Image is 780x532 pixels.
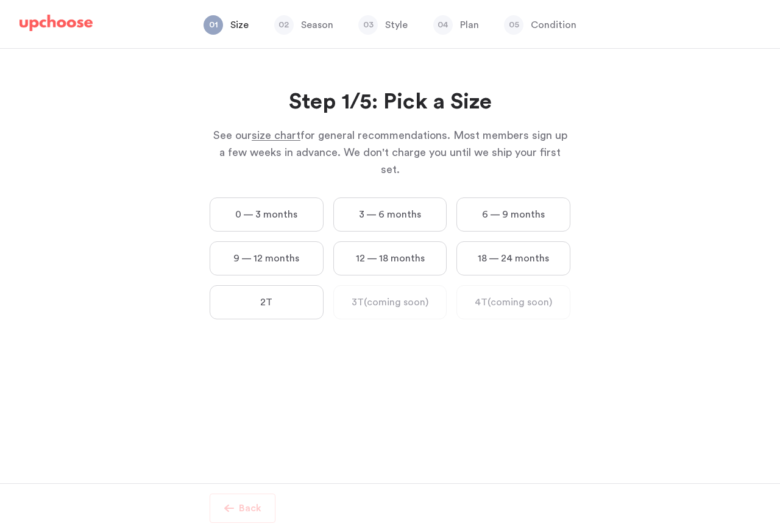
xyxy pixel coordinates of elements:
[210,285,324,319] label: 2T
[358,15,378,35] span: 03
[210,88,570,117] h2: Step 1/5: Pick a Size
[239,501,261,516] p: Back
[333,241,447,275] label: 12 — 18 months
[210,494,275,523] button: Back
[19,15,93,37] a: UpChoose
[531,18,576,32] p: Condition
[460,18,479,32] p: Plan
[252,130,300,141] span: size chart
[204,15,223,35] span: 01
[333,285,447,319] label: 3T (coming soon)
[456,285,570,319] label: 4T (coming soon)
[456,241,570,275] label: 18 — 24 months
[433,15,453,35] span: 04
[504,15,523,35] span: 05
[210,197,324,232] label: 0 — 3 months
[210,127,570,178] p: See our for general recommendations. Most members sign up a few weeks in advance. We don't charge...
[456,197,570,232] label: 6 — 9 months
[333,197,447,232] label: 3 — 6 months
[19,15,93,32] img: UpChoose
[385,18,408,32] p: Style
[210,241,324,275] label: 9 — 12 months
[301,18,333,32] p: Season
[274,15,294,35] span: 02
[230,18,249,32] p: Size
